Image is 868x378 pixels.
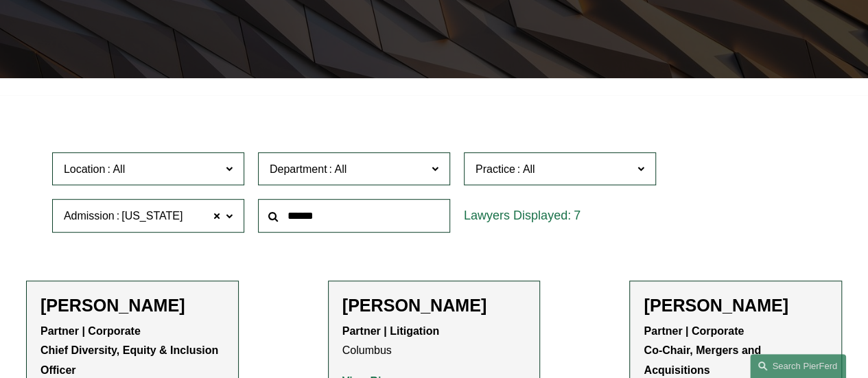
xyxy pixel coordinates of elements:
h2: [PERSON_NAME] [40,295,224,316]
span: Department [270,163,327,175]
strong: Partner | Litigation [342,325,439,337]
p: Columbus [342,322,526,362]
strong: Partner | Corporate Chief Diversity, Equity & Inclusion Officer [40,325,222,377]
h2: [PERSON_NAME] [342,295,526,316]
h2: [PERSON_NAME] [644,295,828,316]
span: Practice [476,163,515,175]
span: 7 [574,209,580,222]
span: [US_STATE] [121,207,183,225]
a: Search this site [750,354,846,378]
span: Location [64,163,106,175]
strong: Partner | Corporate [644,325,744,337]
strong: Co-Chair, Mergers and Acquisitions [644,344,764,376]
span: Admission [64,210,115,222]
